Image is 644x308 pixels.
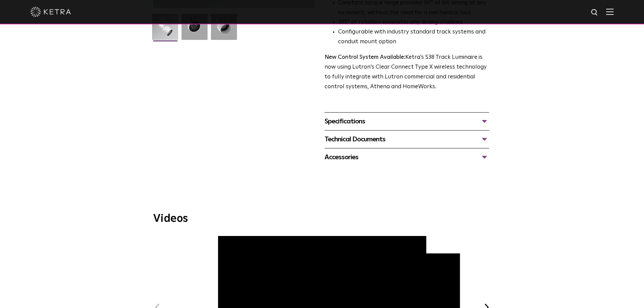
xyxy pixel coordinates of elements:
[325,152,489,163] div: Accessories
[211,14,237,45] img: 9e3d97bd0cf938513d6e
[30,7,71,17] img: ketra-logo-2019-white
[153,213,491,224] h3: Videos
[325,134,489,145] div: Technical Documents
[591,8,599,17] img: search icon
[325,53,489,92] p: Ketra’s S38 Track Luminaire is now using Lutron’s Clear Connect Type X wireless technology to ful...
[325,54,405,60] strong: New Control System Available:
[152,14,178,45] img: S38-Track-Luminaire-2021-Web-Square
[325,116,489,127] div: Specifications
[338,27,489,47] li: Configurable with industry standard track systems and conduit mount option
[182,14,208,45] img: 3b1b0dc7630e9da69e6b
[606,8,614,15] img: Hamburger%20Nav.svg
